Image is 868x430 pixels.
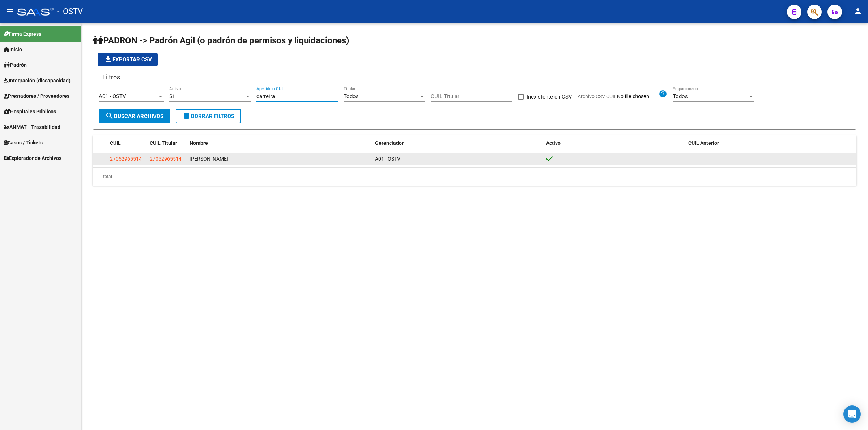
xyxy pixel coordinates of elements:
[4,45,22,53] span: Inicio
[190,156,228,162] span: [PERSON_NAME]
[110,156,142,162] span: 27052965514
[372,135,543,151] datatable-header-cell: Gerenciador
[150,140,177,146] span: CUIL Titular
[578,94,617,99] span: Archivo CSV CUIL
[4,123,60,131] span: ANMAT - Trazabilidad
[546,140,561,146] span: Activo
[4,108,56,116] span: Hospitales Públicos
[182,112,191,120] mat-icon: delete
[110,140,121,146] span: CUIL
[99,109,170,123] button: Buscar Archivos
[169,93,174,100] span: Si
[176,109,241,123] button: Borrar Filtros
[6,7,14,16] mat-icon: menu
[107,135,147,151] datatable-header-cell: CUIL
[150,156,182,162] span: 27052965514
[104,55,112,64] mat-icon: file_download
[4,154,61,162] span: Explorador de Archivos
[375,156,400,162] span: A01 - OSTV
[685,135,856,151] datatable-header-cell: CUIL Anterior
[344,93,359,100] span: Todos
[543,135,685,151] datatable-header-cell: Activo
[854,7,862,16] mat-icon: person
[190,140,208,146] span: Nombre
[617,94,659,100] input: Archivo CSV CUIL
[688,140,719,146] span: CUIL Anterior
[4,30,41,38] span: Firma Express
[105,112,114,120] mat-icon: search
[104,56,152,63] span: Exportar CSV
[4,92,69,100] span: Prestadores / Proveedores
[4,61,27,69] span: Padrón
[659,90,667,98] mat-icon: help
[147,135,187,151] datatable-header-cell: CUIL Titular
[527,92,572,101] span: Inexistente en CSV
[98,53,158,66] button: Exportar CSV
[99,93,126,100] span: A01 - OSTV
[99,72,124,82] h3: Filtros
[843,405,861,423] div: Open Intercom Messenger
[375,140,404,146] span: Gerenciador
[57,4,83,19] span: - OSTV
[105,113,163,120] span: Buscar Archivos
[93,35,349,45] span: PADRON -> Padrón Agil (o padrón de permisos y liquidaciones)
[182,113,234,120] span: Borrar Filtros
[4,139,43,147] span: Casos / Tickets
[187,135,372,151] datatable-header-cell: Nombre
[673,93,688,100] span: Todos
[93,168,856,186] div: 1 total
[4,77,71,84] span: Integración (discapacidad)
